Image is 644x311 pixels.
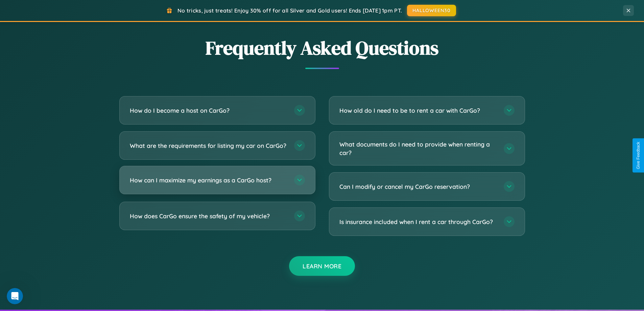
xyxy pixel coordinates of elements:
[636,142,641,169] div: Give Feedback
[130,176,287,184] h3: How can I maximize my earnings as a CarGo host?
[130,212,287,220] h3: How does CarGo ensure the safety of my vehicle?
[177,7,402,14] span: No tricks, just treats! Enjoy 30% off for all Silver and Gold users! Ends [DATE] 1pm PT.
[130,106,287,115] h3: How do I become a host on CarGo?
[339,218,497,226] h3: Is insurance included when I rent a car through CarGo?
[339,106,497,115] h3: How old do I need to be to rent a car with CarGo?
[7,288,23,304] iframe: Intercom live chat
[407,5,456,16] button: HALLOWEEN30
[339,140,497,157] h3: What documents do I need to provide when renting a car?
[289,256,355,276] button: Learn More
[119,35,525,61] h2: Frequently Asked Questions
[130,141,287,150] h3: What are the requirements for listing my car on CarGo?
[339,182,497,191] h3: Can I modify or cancel my CarGo reservation?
